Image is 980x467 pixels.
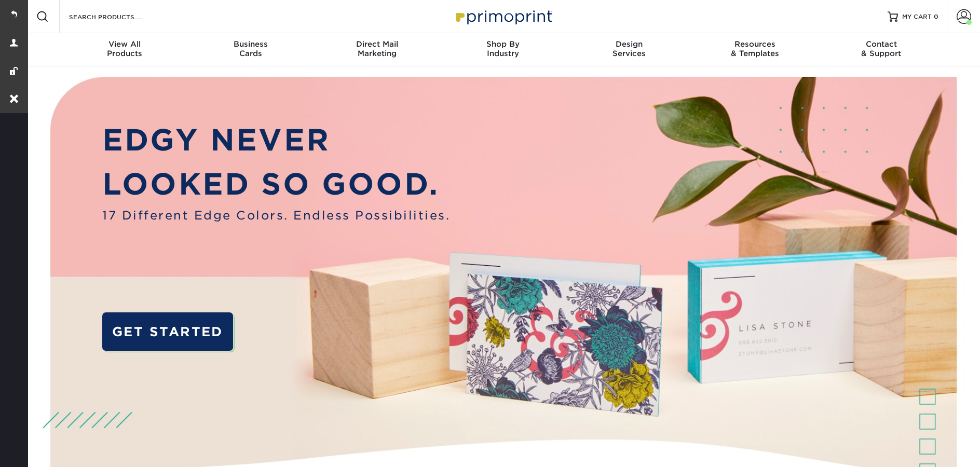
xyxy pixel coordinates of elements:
[692,39,818,49] span: Resources
[692,33,818,66] a: Resources& Templates
[818,39,944,58] div: & Support
[692,39,818,58] div: & Templates
[102,312,233,351] a: GET STARTED
[440,33,566,66] a: Shop ByIndustry
[62,33,188,66] a: View AllProducts
[68,10,169,23] input: SEARCH PRODUCTS.....
[818,33,944,66] a: Contact& Support
[62,39,188,58] div: Products
[818,39,944,49] span: Contact
[188,39,314,58] div: Cards
[902,12,932,21] span: MY CART
[566,39,692,58] div: Services
[62,39,188,49] span: View All
[188,33,314,66] a: BusinessCards
[102,162,450,207] p: LOOKED SO GOOD.
[451,5,555,28] img: Primoprint
[102,207,450,224] span: 17 Different Edge Colors. Endless Possibilities.
[934,13,938,20] span: 0
[566,33,692,66] a: DesignServices
[314,33,440,66] a: Direct MailMarketing
[188,39,314,49] span: Business
[440,39,566,58] div: Industry
[102,118,450,162] p: EDGY NEVER
[314,39,440,58] div: Marketing
[440,39,566,49] span: Shop By
[566,39,692,49] span: Design
[314,39,440,49] span: Direct Mail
